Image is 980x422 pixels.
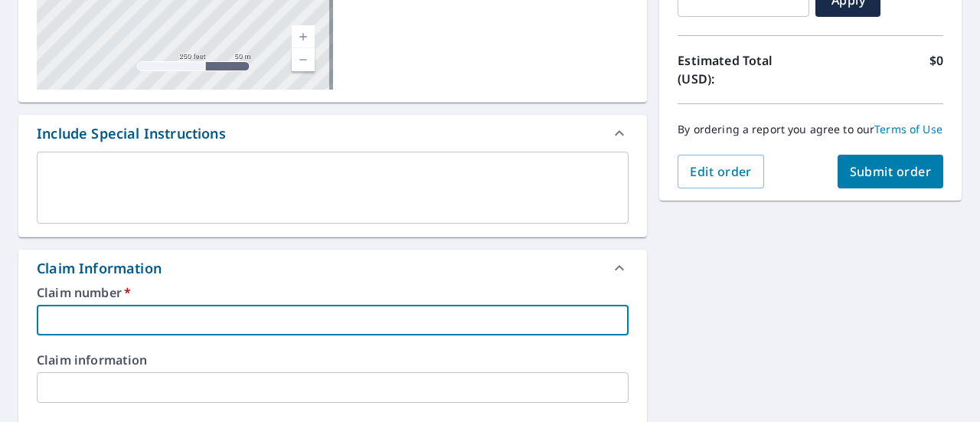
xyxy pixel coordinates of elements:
label: Claim number [37,286,629,299]
a: Terms of Use [874,122,942,136]
div: Claim Information [18,250,647,286]
a: Current Level 17, Zoom In [292,25,315,48]
button: Edit order [678,155,764,188]
a: Current Level 17, Zoom Out [292,48,315,71]
span: Submit order [850,163,932,180]
div: Claim Information [37,258,162,279]
div: Include Special Instructions [37,123,226,144]
p: $0 [929,51,943,88]
label: Claim information [37,354,629,366]
button: Submit order [838,155,944,188]
span: Edit order [690,163,752,180]
div: Include Special Instructions [18,115,647,152]
p: By ordering a report you agree to our [678,123,943,136]
p: Estimated Total (USD): [678,51,810,88]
